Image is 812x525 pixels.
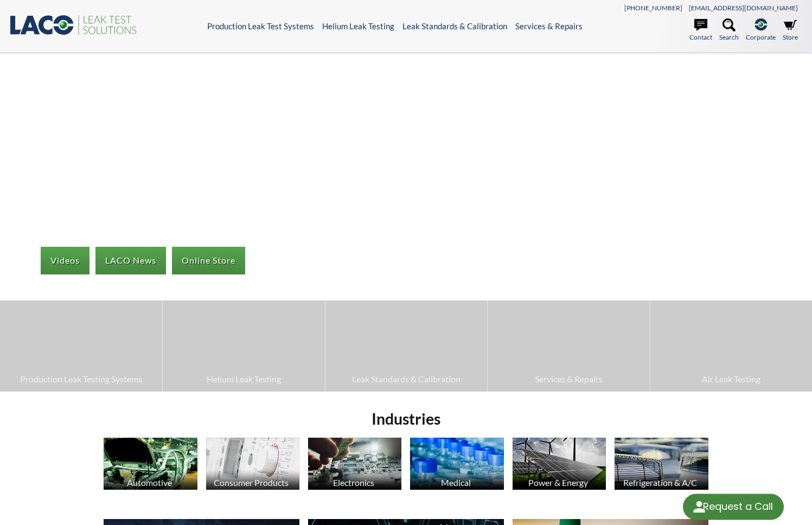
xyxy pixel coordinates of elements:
[689,4,798,12] a: [EMAIL_ADDRESS][DOMAIN_NAME]
[322,21,394,31] a: Helium Leak Testing
[493,372,644,386] span: Services & Repairs
[207,21,314,31] a: Production Leak Test Systems
[511,477,605,488] div: Power & Energy
[104,438,197,490] img: Automotive Industry image
[624,4,682,12] a: [PHONE_NUMBER]
[683,494,784,520] div: Request a Call
[513,438,606,490] img: Solar Panels image
[746,32,776,42] span: Corporate
[402,21,507,31] a: Leak Standards & Calibration
[613,477,707,488] div: Refrigeration & A/C
[163,300,324,391] a: Helium Leak Testing
[689,18,712,42] a: Contact
[308,438,401,490] img: Electronics image
[325,300,487,391] a: Leak Standards & Calibration
[172,247,245,274] a: Online Store
[5,372,157,386] span: Production Leak Testing Systems
[410,438,503,490] img: Medicine Bottle image
[615,438,708,493] a: Refrigeration & A/C HVAC Products image
[513,438,606,493] a: Power & Energy Solar Panels image
[306,477,400,488] div: Electronics
[308,438,401,493] a: Electronics Electronics image
[206,438,299,493] a: Consumer Products Consumer Products image
[656,372,807,386] span: Air Leak Testing
[690,498,708,516] img: round button
[650,300,812,391] a: Air Leak Testing
[488,300,649,391] a: Services & Repairs
[168,372,319,386] span: Helium Leak Testing
[99,409,712,429] h2: Industries
[95,247,166,274] a: LACO News
[331,372,482,386] span: Leak Standards & Calibration
[104,438,197,493] a: Automotive Automotive Industry image
[783,18,798,42] a: Store
[703,494,773,519] div: Request a Call
[408,477,502,488] div: Medical
[615,438,708,490] img: HVAC Products image
[41,247,89,274] a: Videos
[206,438,299,490] img: Consumer Products image
[410,438,503,493] a: Medical Medicine Bottle image
[102,477,196,488] div: Automotive
[515,21,583,31] a: Services & Repairs
[204,477,298,488] div: Consumer Products
[719,18,739,42] a: Search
